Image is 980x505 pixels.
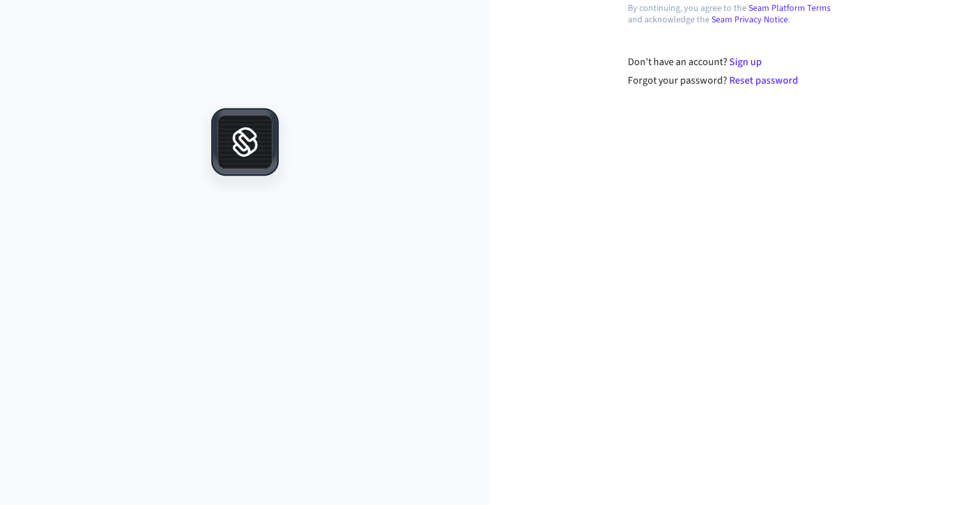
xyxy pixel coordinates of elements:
[628,73,843,88] div: Forgot your password?
[628,3,842,26] p: By continuing, you agree to the and acknowledge the .
[628,54,843,70] div: Don't have an account?
[729,73,798,87] a: Reset password
[748,2,831,15] a: Seam Platform Terms
[729,55,762,69] a: Sign up
[711,13,788,26] a: Seam Privacy Notice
